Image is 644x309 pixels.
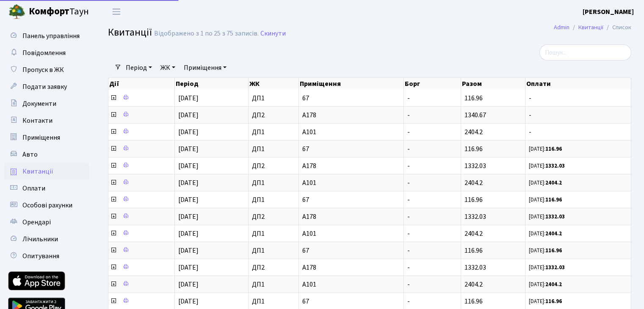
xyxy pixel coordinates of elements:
span: Приміщення [22,133,60,142]
span: Орендарі [22,218,51,227]
span: Таун [29,5,89,19]
span: 1332.03 [464,161,486,171]
a: Панель управління [4,28,89,44]
input: Пошук... [539,44,631,61]
span: - [407,110,410,120]
small: [DATE]: [529,298,562,305]
span: 2404.2 [464,127,483,137]
span: 116.96 [464,195,483,204]
span: - [407,94,410,103]
small: [DATE]: [529,179,562,187]
small: [DATE]: [529,196,562,204]
span: - [407,144,410,154]
span: [DATE] [178,297,199,306]
a: Пропуск в ЖК [4,61,89,78]
div: Відображено з 1 по 25 з 75 записів. [154,30,259,38]
small: [DATE]: [529,264,565,271]
a: Приміщення [4,129,89,146]
th: Період [175,78,249,90]
a: Квитанції [4,163,89,180]
span: [DATE] [178,161,199,171]
th: Приміщення [299,78,404,90]
span: А178 [302,213,400,220]
span: 116.96 [464,297,483,306]
a: Повідомлення [4,44,89,61]
span: Особові рахунки [22,201,72,210]
span: [DATE] [178,94,199,103]
span: 2404.2 [464,280,483,289]
span: 67 [302,247,400,254]
th: Дії [108,78,175,90]
span: 1332.03 [464,212,486,221]
a: Авто [4,146,89,163]
a: Контакти [4,112,89,129]
li: Список [603,23,631,32]
span: - [529,129,627,135]
a: Квитанції [578,23,603,32]
th: Оплати [525,78,631,90]
span: - [407,263,410,272]
span: - [529,112,627,119]
span: [DATE] [178,110,199,120]
a: Лічильники [4,231,89,248]
a: Період [122,61,155,75]
span: ДП2 [252,264,295,271]
a: Особові рахунки [4,197,89,214]
span: ДП2 [252,163,295,169]
b: [PERSON_NAME] [583,7,634,17]
span: Панель управління [22,31,80,41]
span: 116.96 [464,246,483,255]
a: ЖК [157,61,179,75]
th: ЖК [249,78,299,90]
b: 1332.03 [545,264,565,271]
small: [DATE]: [529,145,562,153]
span: 67 [302,298,400,305]
span: 2404.2 [464,178,483,188]
a: Опитування [4,248,89,265]
span: Авто [22,150,38,159]
span: 1332.03 [464,263,486,272]
b: 1332.03 [545,162,565,170]
span: - [407,127,410,137]
nav: breadcrumb [541,19,644,36]
span: ДП2 [252,213,295,220]
span: [DATE] [178,212,199,221]
span: - [407,195,410,204]
span: Квитанції [108,25,152,40]
span: А178 [302,112,400,119]
span: Оплати [22,184,45,193]
small: [DATE]: [529,247,562,254]
a: Орендарі [4,214,89,231]
span: [DATE] [178,246,199,255]
a: Скинути [260,30,286,38]
b: 116.96 [545,196,562,204]
span: Лічильники [22,235,58,244]
a: Admin [554,23,569,32]
small: [DATE]: [529,213,565,221]
span: А101 [302,129,400,135]
a: Документи [4,95,89,112]
small: [DATE]: [529,162,565,170]
a: [PERSON_NAME] [583,7,634,17]
b: 2404.2 [545,281,562,288]
img: logo.png [8,3,25,20]
span: [DATE] [178,178,199,188]
span: А101 [302,179,400,186]
b: 116.96 [545,247,562,254]
span: [DATE] [178,263,199,272]
b: 116.96 [545,298,562,305]
span: 67 [302,95,400,102]
a: Приміщення [180,61,230,75]
span: - [407,246,410,255]
span: Подати заявку [22,82,67,91]
span: 67 [302,146,400,152]
small: [DATE]: [529,281,562,288]
th: Борг [404,78,461,90]
span: ДП1 [252,247,295,254]
span: [DATE] [178,195,199,204]
span: ДП1 [252,146,295,152]
span: Опитування [22,251,59,261]
a: Подати заявку [4,78,89,95]
span: ДП1 [252,298,295,305]
button: Переключити навігацію [106,5,127,19]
